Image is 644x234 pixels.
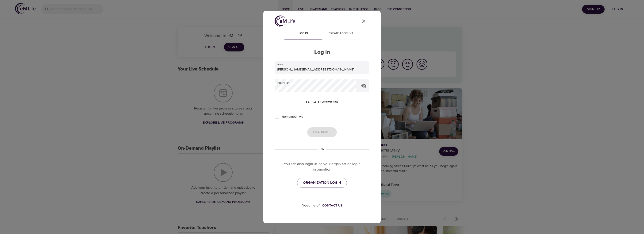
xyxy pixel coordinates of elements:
span: Forgot password [306,99,338,105]
a: Contact us [320,203,342,208]
button: close [358,16,369,27]
img: logo [275,16,295,27]
span: Remember Me [282,114,303,119]
p: Need help? [302,203,320,208]
a: ORGANIZATION LOGIN [297,178,347,188]
div: Contact us [322,203,342,208]
p: You can also login using your organization login information [275,161,369,172]
span: Create account [325,31,357,36]
button: Forgot password [304,98,340,106]
div: OR [318,147,326,152]
div: disabled tabs example [275,28,369,39]
span: Log in [287,31,319,36]
span: ORGANIZATION LOGIN [303,180,341,186]
h2: Log in [275,49,369,56]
